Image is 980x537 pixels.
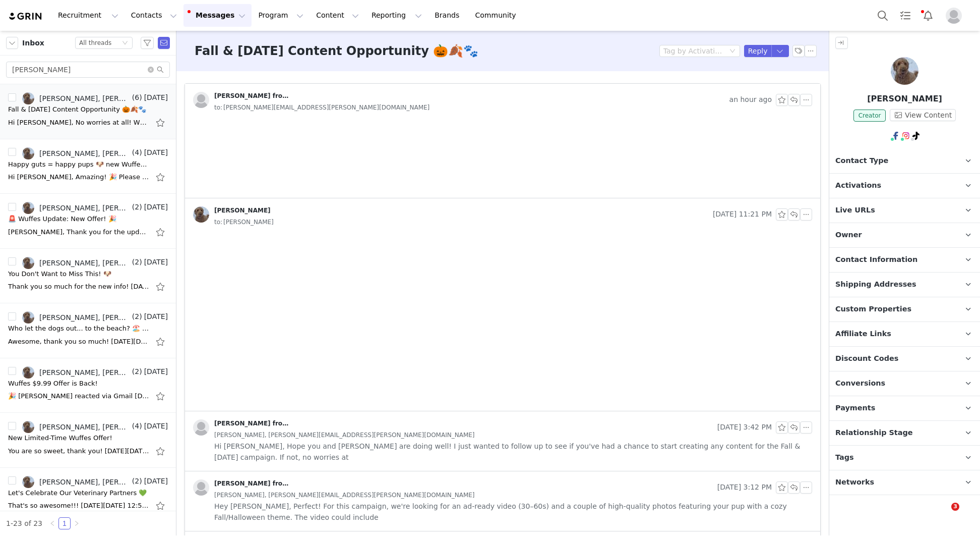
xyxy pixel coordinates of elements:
[713,208,772,221] span: [DATE] 11:21 PM
[58,517,71,529] li: 1
[193,92,209,108] img: placeholder-profile.jpg
[39,204,130,212] div: [PERSON_NAME], [PERSON_NAME]
[8,488,147,498] div: Let's Celebrate Our Veterinary Partners 💚
[193,479,290,496] a: [PERSON_NAME] from Wuffes
[193,479,209,496] img: placeholder-profile.jpg
[74,520,80,526] i: icon: right
[835,477,874,488] span: Networks
[8,12,43,21] img: grin logo
[8,324,149,334] div: Who let the dogs out... to the beach? 🏖️ Summer content ideas inside!
[39,313,130,321] div: [PERSON_NAME], [PERSON_NAME]
[917,4,939,27] button: Notifications
[872,4,894,27] button: Search
[22,476,130,488] a: [PERSON_NAME], [PERSON_NAME]
[717,481,772,494] span: [DATE] 3:12 PM
[22,257,130,269] a: [PERSON_NAME], [PERSON_NAME]
[157,66,164,73] i: icon: search
[8,379,98,389] div: Wuffes $9.99 Offer is Back!
[22,257,34,269] img: ef565e3e-782b-4bff-aed8-900260a806e9.jpg
[6,517,42,529] li: 1-23 of 23
[310,4,365,27] button: Content
[214,429,475,441] span: [PERSON_NAME], [PERSON_NAME][EMAIL_ADDRESS][PERSON_NAME][DOMAIN_NAME]
[8,391,149,401] div: 🎉 Lauren reacted via Gmail On Wed, Jun 11, 2025, 12:35 PM Carina de Lemos <carina@wuffes.com> wro...
[835,353,898,364] span: Discount Codes
[729,48,736,55] i: icon: down
[214,490,475,501] span: [PERSON_NAME], [PERSON_NAME][EMAIL_ADDRESS][PERSON_NAME][DOMAIN_NAME]
[8,433,112,443] div: New Limited-Time Wuffes Offer!
[148,67,154,73] i: icon: close-circle
[39,478,130,486] div: [PERSON_NAME], [PERSON_NAME]
[185,198,820,236] div: [PERSON_NAME] [DATE] 11:21 PMto:[PERSON_NAME]
[835,230,862,241] span: Owner
[8,446,149,456] div: You are so sweet, thank you! On Fri, May 23, 2025, 11:51 AM Carina de Lemos <carina@wuffes.com> w...
[835,452,854,463] span: Tags
[46,517,58,529] li: Previous Page
[185,84,820,121] div: [PERSON_NAME] from Wuffes an hour agoto:[PERSON_NAME][EMAIL_ADDRESS][PERSON_NAME][DOMAIN_NAME]
[940,8,972,24] button: Profile
[22,202,130,214] a: [PERSON_NAME], [PERSON_NAME]
[6,62,170,78] input: Search mail
[22,476,34,488] img: ef565e3e-782b-4bff-aed8-900260a806e9.jpg
[193,419,290,436] a: [PERSON_NAME] from Wuffes
[22,311,130,324] a: [PERSON_NAME], [PERSON_NAME]
[22,421,34,433] img: ef565e3e-782b-4bff-aed8-900260a806e9.jpg
[22,147,130,159] a: [PERSON_NAME], [PERSON_NAME]
[835,403,875,414] span: Payments
[22,366,34,379] img: ef565e3e-782b-4bff-aed8-900260a806e9.jpg
[365,4,428,27] button: Reporting
[835,155,888,167] span: Contact Type
[183,4,252,27] button: Messages
[214,206,271,214] div: [PERSON_NAME]
[22,38,44,48] span: Inbox
[428,4,468,27] a: Brands
[71,517,83,529] li: Next Page
[158,37,170,49] span: Send Email
[39,368,130,377] div: [PERSON_NAME], [PERSON_NAME]
[39,149,130,157] div: [PERSON_NAME], [PERSON_NAME]
[663,46,723,56] div: Tag by Activation
[22,421,130,433] a: [PERSON_NAME], [PERSON_NAME]
[22,92,34,104] img: ef565e3e-782b-4bff-aed8-900260a806e9.jpg
[22,92,130,104] a: [PERSON_NAME], [PERSON_NAME]
[39,423,130,431] div: [PERSON_NAME], [PERSON_NAME]
[39,94,130,102] div: [PERSON_NAME], [PERSON_NAME]
[195,42,478,60] h3: Fall & [DATE] Content Opportunity 🎃🍂🐾
[214,479,290,488] div: [PERSON_NAME] from Wuffes
[22,366,130,379] a: [PERSON_NAME], [PERSON_NAME]
[185,411,820,471] div: [PERSON_NAME] from Wuffes [DATE] 3:42 PM[PERSON_NAME], [PERSON_NAME][EMAIL_ADDRESS][PERSON_NAME][...
[8,118,149,128] div: Hi Lauren, No worries at all! When do you think would be the soonest you could share your content...
[890,109,956,121] button: View Content
[185,471,820,531] div: [PERSON_NAME] from Wuffes [DATE] 3:12 PM[PERSON_NAME], [PERSON_NAME][EMAIL_ADDRESS][PERSON_NAME][...
[8,159,149,170] div: Happy guts = happy pups 🐶 new Wuffes campaign!
[931,503,955,527] iframe: Intercom live chat
[717,421,772,434] span: [DATE] 3:42 PM
[22,147,34,159] img: ef565e3e-782b-4bff-aed8-900260a806e9.jpg
[22,311,34,324] img: ef565e3e-782b-4bff-aed8-900260a806e9.jpg
[125,4,183,27] button: Contacts
[8,501,149,511] div: That's so awesome!!! On Fri, Apr 25, 2025, 12:50 PM Carina de Lemos <carina@wuffes.com> wrote: He...
[8,214,116,224] div: 🚨 Wuffes Update: New Offer! 🎉
[835,205,875,216] span: Live URLs
[835,180,881,191] span: Activations
[835,254,917,265] span: Contact Information
[193,92,290,108] a: [PERSON_NAME] from Wuffes
[744,45,772,57] button: Reply
[894,4,916,27] a: Tasks
[39,259,130,267] div: [PERSON_NAME], [PERSON_NAME]
[79,37,111,48] div: All threads
[902,132,910,140] img: instagram.svg
[835,329,891,340] span: Affiliate Links
[8,227,149,237] div: Carina, Thank you for the update! I added it to yesterday's post. I kind of wondered about that a...
[8,172,149,182] div: Hi Lauren, Amazing! 🎉 Please apply through this link: https://wuffes.grin.live/73e2edee-7a7f-4c3c...
[193,206,209,223] img: ef565e3e-782b-4bff-aed8-900260a806e9.jpg
[214,102,430,113] span: [PERSON_NAME][EMAIL_ADDRESS][PERSON_NAME][DOMAIN_NAME]
[214,92,290,100] div: [PERSON_NAME] from Wuffes
[122,40,128,47] i: icon: down
[252,4,310,27] button: Program
[951,503,959,511] span: 3
[59,518,70,529] a: 1
[22,202,34,214] img: ef565e3e-782b-4bff-aed8-900260a806e9.jpg
[193,206,271,223] a: [PERSON_NAME]
[469,4,527,27] a: Community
